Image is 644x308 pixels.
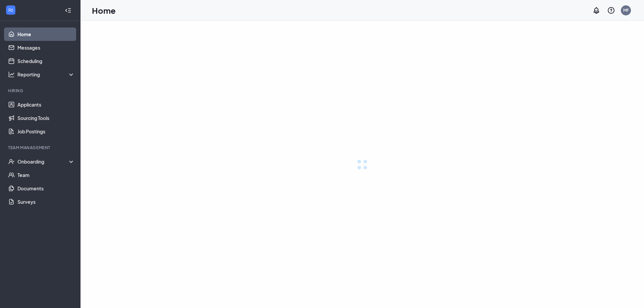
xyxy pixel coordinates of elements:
[17,158,75,165] div: Onboarding
[8,88,73,94] div: Hiring
[17,98,75,111] a: Applicants
[592,6,600,14] svg: Notifications
[17,125,75,138] a: Job Postings
[17,111,75,125] a: Sourcing Tools
[17,27,75,41] a: Home
[7,7,14,13] svg: WorkstreamLogo
[65,7,71,14] svg: Collapse
[8,145,73,150] div: Team Management
[92,5,116,16] h1: Home
[17,71,75,78] div: Reporting
[17,41,75,54] a: Messages
[8,158,15,165] svg: UserCheck
[17,182,75,195] a: Documents
[17,195,75,208] a: Surveys
[17,54,75,68] a: Scheduling
[17,168,75,182] a: Team
[623,7,629,13] div: MF
[8,71,15,78] svg: Analysis
[607,6,615,14] svg: QuestionInfo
